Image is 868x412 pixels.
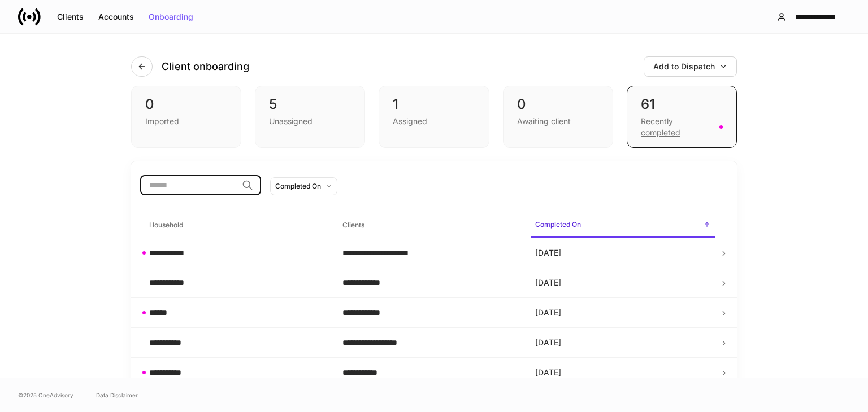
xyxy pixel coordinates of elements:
[526,268,719,298] td: [DATE]
[517,95,599,113] div: 0
[535,219,581,230] h6: Completed On
[141,8,201,26] button: Onboarding
[270,177,337,195] button: Completed On
[338,214,522,237] span: Clients
[98,13,134,21] div: Accounts
[641,116,713,138] div: Recently completed
[131,86,241,148] div: 0Imported
[50,8,91,26] button: Clients
[57,13,84,21] div: Clients
[96,391,138,400] a: Data Disclaimer
[641,95,723,113] div: 61
[393,95,475,113] div: 1
[503,86,613,148] div: 0Awaiting client
[145,95,227,113] div: 0
[18,391,73,400] span: © 2025 OneAdvisory
[526,298,719,328] td: [DATE]
[149,220,183,230] h6: Household
[653,63,727,71] div: Add to Dispatch
[379,86,489,148] div: 1Assigned
[342,220,364,230] h6: Clients
[255,86,365,148] div: 5Unassigned
[644,56,737,77] button: Add to Dispatch
[517,116,571,127] div: Awaiting client
[275,181,321,191] div: Completed On
[393,116,427,127] div: Assigned
[269,95,351,113] div: 5
[526,358,719,388] td: [DATE]
[269,116,313,127] div: Unassigned
[531,213,715,238] span: Completed On
[91,8,141,26] button: Accounts
[145,116,179,127] div: Imported
[149,13,193,21] div: Onboarding
[526,328,719,358] td: [DATE]
[145,214,329,237] span: Household
[162,60,249,73] h4: Client onboarding
[627,86,737,148] div: 61Recently completed
[526,238,719,268] td: [DATE]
